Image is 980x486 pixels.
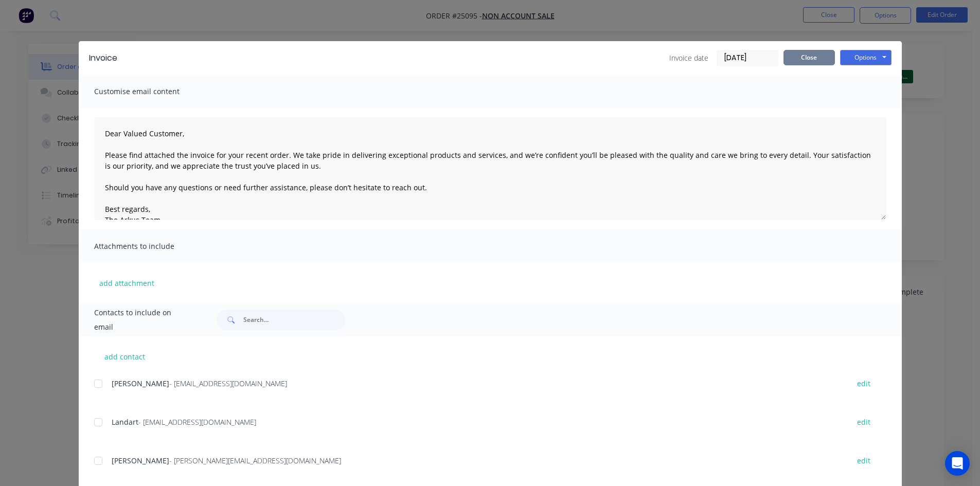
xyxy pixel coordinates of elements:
span: Customise email content [94,84,207,99]
button: Options [840,50,892,65]
span: Landart [112,417,138,427]
span: Invoice date [669,52,708,63]
span: [PERSON_NAME] [112,456,169,465]
input: Search... [243,310,345,330]
button: add attachment [94,275,159,291]
div: Invoice [89,52,117,64]
span: Attachments to include [94,239,207,254]
span: - [EMAIL_ADDRESS][DOMAIN_NAME] [169,379,287,388]
button: add contact [94,349,156,364]
button: Close [783,50,835,65]
span: - [PERSON_NAME][EMAIL_ADDRESS][DOMAIN_NAME] [169,456,341,465]
button: edit [851,376,877,390]
span: [PERSON_NAME] [112,379,169,388]
span: - [EMAIL_ADDRESS][DOMAIN_NAME] [138,417,256,427]
button: edit [851,454,877,467]
span: Contacts to include on email [94,305,191,334]
div: Open Intercom Messenger [945,451,970,476]
textarea: Dear Valued Customer, Please find attached the invoice for your recent order. We take pride in de... [94,117,886,220]
button: edit [851,415,877,429]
